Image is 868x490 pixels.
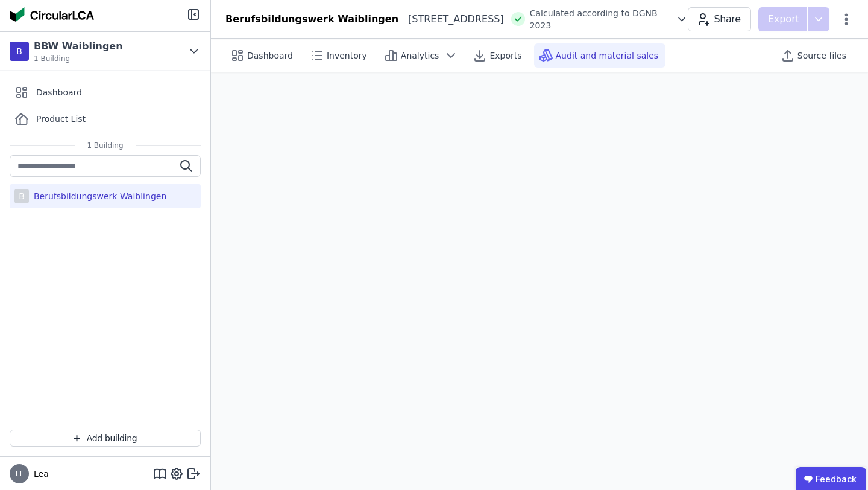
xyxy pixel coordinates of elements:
[530,7,671,31] span: Calculated according to DGNB 2023
[10,430,201,447] button: Add building
[327,49,367,62] span: Inventory
[10,7,94,22] img: Concular
[10,42,29,61] div: B
[29,468,49,480] span: Lea
[688,7,750,31] button: Share
[401,49,439,62] span: Analytics
[797,49,846,62] span: Source files
[768,12,802,27] p: Export
[36,86,82,98] span: Dashboard
[16,470,23,477] span: LT
[75,141,135,150] span: 1 Building
[247,49,293,62] span: Dashboard
[225,12,398,27] div: Berufsbildungswerk Waiblingen
[34,54,123,63] span: 1 Building
[34,39,123,54] div: BBW Waiblingen
[556,49,659,62] span: Audit and material sales
[14,189,29,203] div: B
[398,12,504,27] div: [STREET_ADDRESS]
[29,190,166,202] div: Berufsbildungswerk Waiblingen
[489,49,521,62] span: Exports
[36,113,86,125] span: Product List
